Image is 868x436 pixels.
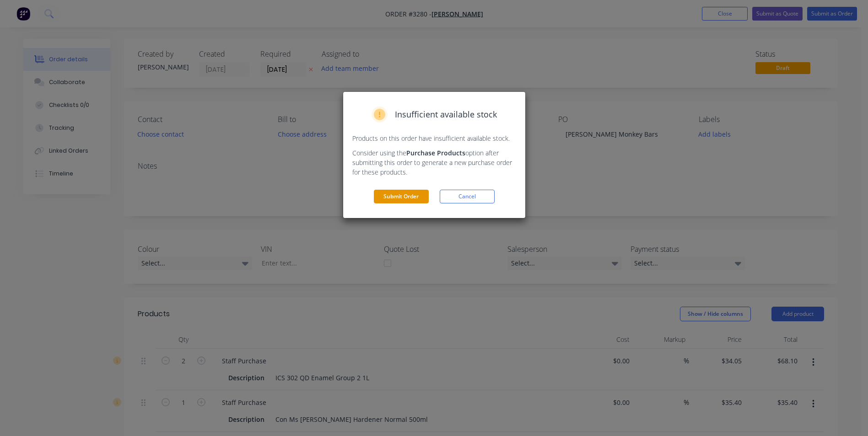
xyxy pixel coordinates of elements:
[352,133,516,143] p: Products on this order have insufficient available stock.
[440,190,495,203] button: Cancel
[374,190,429,203] button: Submit Order
[406,149,465,157] strong: Purchase Products
[352,148,516,177] p: Consider using the option after submitting this order to generate a new purchase order for these ...
[395,108,497,121] span: Insufficient available stock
